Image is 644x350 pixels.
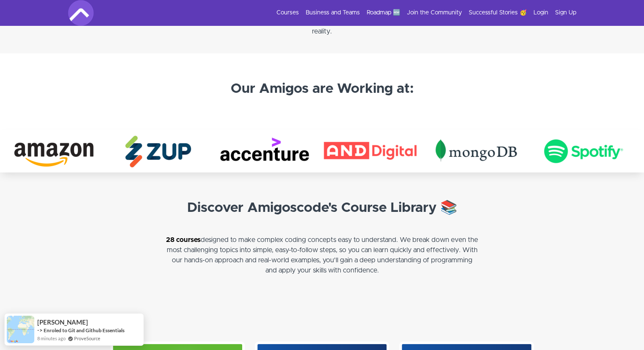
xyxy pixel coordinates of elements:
[105,130,211,172] img: Zup
[44,327,124,334] a: Enroled to Git and Github Essentials
[276,8,299,17] a: Courses
[423,130,528,172] img: mongoDB
[555,8,576,17] a: Sign Up
[166,236,201,243] a: 28 courses
[367,8,400,17] a: Roadmap 🆕
[187,201,457,215] strong: Discover Amigoscode's Course Library 📚
[306,8,360,17] a: Business and Teams
[74,335,100,342] a: ProveSource
[317,130,423,172] img: And Digital
[166,235,479,275] p: designed to make complex coding concepts easy to understand. We break down even the most challeng...
[211,130,317,172] img: Accentture
[231,82,414,96] strong: Our Amigos are Working at:
[528,130,634,172] img: Spotify
[469,8,527,17] a: Successful Stories 🥳
[7,316,34,343] img: provesource social proof notification image
[37,335,66,342] span: 8 minutes ago
[407,8,462,17] a: Join the Community
[37,319,88,326] span: [PERSON_NAME]
[533,8,548,17] a: Login
[37,327,43,333] span: ->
